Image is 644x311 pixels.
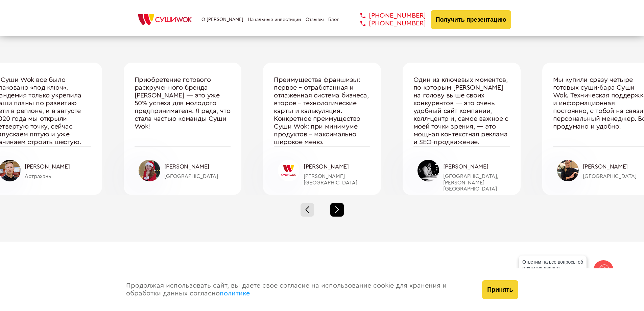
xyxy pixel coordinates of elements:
div: Один из ключевых моментов, по которым [PERSON_NAME] на голову выше своих конкурентов — это очень ... [413,76,510,146]
div: [PERSON_NAME] [304,163,370,170]
button: Принять [482,280,518,299]
div: Астрахань [25,173,91,179]
img: СУШИWOK [133,12,197,27]
a: Начальные инвестиции [248,17,301,22]
div: Продолжая использовать сайт, вы даете свое согласие на использование cookie для хранения и обрабо... [119,268,476,311]
div: [PERSON_NAME] [443,163,510,170]
a: [PHONE_NUMBER] [350,20,426,27]
div: Ответим на все вопросы об открытии вашего [PERSON_NAME]! [519,256,587,281]
a: политике [220,290,250,297]
div: [GEOGRAPHIC_DATA], [PERSON_NAME][GEOGRAPHIC_DATA] [443,173,510,192]
div: Преимущества франшизы: первое – отработанная и отлаженная система бизнеса, второе – технологическ... [274,76,370,146]
a: О [PERSON_NAME] [201,17,243,22]
a: Блог [328,17,339,22]
button: Получить презентацию [431,10,511,29]
a: [PHONE_NUMBER] [350,12,426,20]
a: Отзывы [306,17,324,22]
div: [PERSON_NAME] [164,163,231,170]
div: Приобретение готового раскрученного бренда [PERSON_NAME] — это уже 50% успеха для молодого предпр... [135,76,231,146]
div: [PERSON_NAME][GEOGRAPHIC_DATA] [304,173,370,186]
div: [PERSON_NAME] [25,163,91,170]
div: [GEOGRAPHIC_DATA] [164,173,231,179]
